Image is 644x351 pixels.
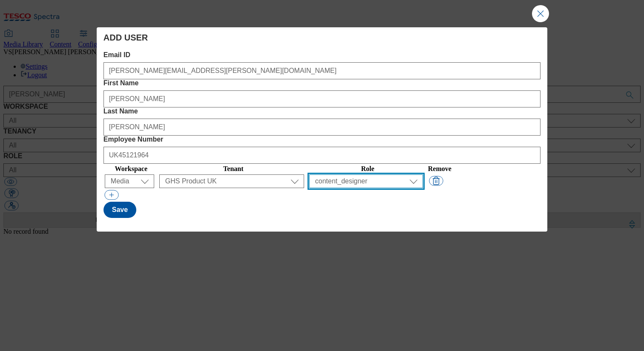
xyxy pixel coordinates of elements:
[428,165,452,173] th: Remove
[159,165,308,173] th: Tenant
[103,79,540,87] label: First Name
[103,147,540,164] input: IN22912345
[97,27,547,232] div: Modal
[103,51,540,59] label: Email ID
[104,165,158,173] th: Workspace
[309,165,427,173] th: Role
[103,136,540,143] label: Employee Number
[532,5,549,22] button: Close Modal
[103,202,136,218] button: Save
[103,32,540,43] h4: ADD USER
[103,107,540,115] label: Last Name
